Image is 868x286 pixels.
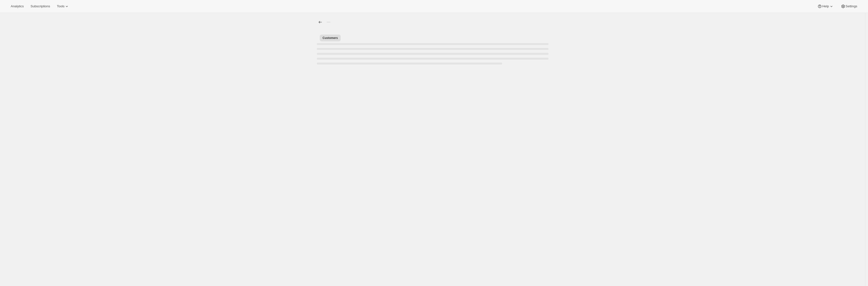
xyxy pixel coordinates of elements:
button: Allocations [317,19,324,26]
button: Settings [838,3,860,10]
span: Customers [323,36,338,40]
button: Tools [54,3,72,10]
span: Subscriptions [30,4,50,8]
button: Help [814,3,837,10]
button: Customers [320,35,341,41]
span: Tools [57,4,64,8]
button: Analytics [8,3,27,10]
span: Help [822,4,829,8]
span: Analytics [11,4,24,8]
button: Subscriptions [28,3,53,10]
span: Settings [846,4,857,8]
div: Customers [317,39,549,65]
